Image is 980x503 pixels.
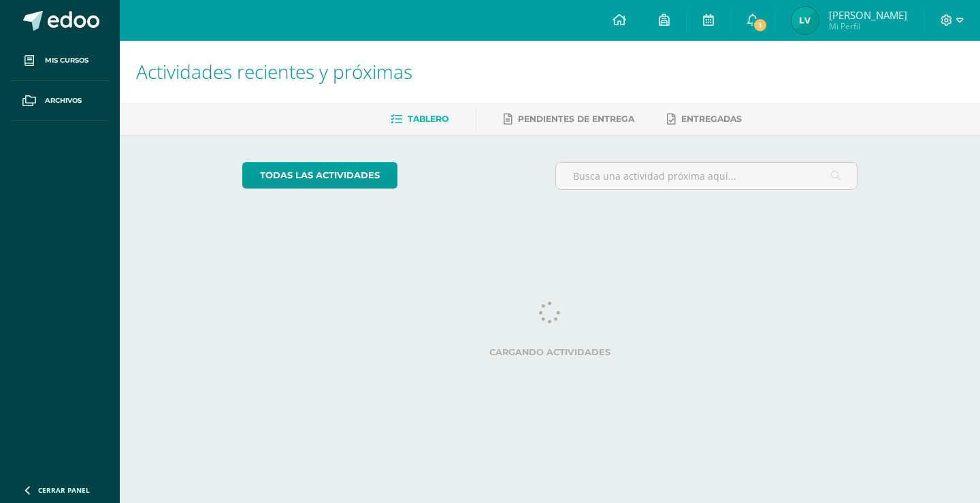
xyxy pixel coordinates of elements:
span: Actividades recientes y próximas [136,59,412,84]
a: Entregadas [667,108,742,130]
span: Mis cursos [45,55,88,66]
span: Entregadas [681,114,742,124]
a: todas las Actividades [242,162,397,189]
span: Cerrar panel [38,485,90,495]
input: Busca una actividad próxima aquí... [556,163,857,189]
span: Archivos [45,95,82,106]
a: Archivos [11,81,109,121]
span: Tablero [408,114,448,124]
span: [PERSON_NAME] [829,8,907,22]
img: 73bf86f290e9f177a04a2a928628ab5f.png [791,7,819,34]
label: Cargando actividades [242,347,858,357]
span: 1 [753,18,768,33]
a: Pendientes de entrega [504,108,634,130]
span: Mi Perfil [829,20,907,32]
a: Tablero [391,108,448,130]
a: Mis cursos [11,41,109,81]
span: Pendientes de entrega [518,114,634,124]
